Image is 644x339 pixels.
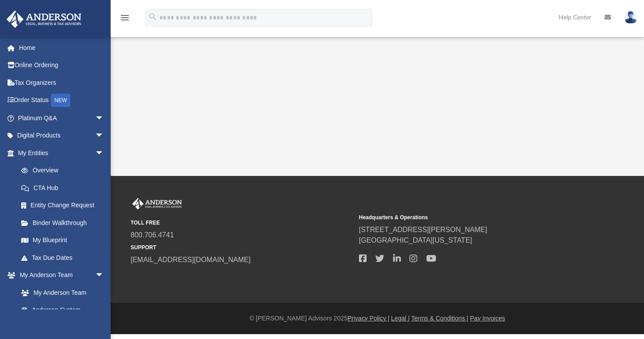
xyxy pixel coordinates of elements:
[95,127,113,145] span: arrow_drop_down
[359,236,472,244] a: [GEOGRAPHIC_DATA][US_STATE]
[359,213,581,221] small: Headquarters & Operations
[95,267,113,285] span: arrow_drop_down
[6,267,113,284] a: My Anderson Teamarrow_drop_down
[148,12,158,22] i: search
[12,179,117,197] a: CTA Hub
[12,284,108,301] a: My Anderson Team
[470,315,505,322] a: Pay Invoices
[95,109,113,127] span: arrow_drop_down
[131,231,174,239] a: 800.706.4741
[6,39,117,57] a: Home
[131,244,353,251] small: SUPPORT
[12,162,117,179] a: Overview
[12,249,117,267] a: Tax Due Dates
[391,315,410,322] a: Legal |
[51,94,70,107] div: NEW
[624,11,637,24] img: User Pic
[6,144,117,162] a: My Entitiesarrow_drop_down
[12,214,117,232] a: Binder Walkthrough
[6,74,117,91] a: Tax Organizers
[6,57,117,74] a: Online Ordering
[4,11,84,28] img: Anderson Advisors Platinum Portal
[120,17,130,23] a: menu
[12,301,113,319] a: Anderson System
[6,109,117,127] a: Platinum Q&Aarrow_drop_down
[6,127,117,145] a: Digital Productsarrow_drop_down
[347,315,389,322] a: Privacy Policy |
[120,12,130,23] i: menu
[111,314,644,323] div: © [PERSON_NAME] Advisors 2025
[411,315,468,322] a: Terms & Conditions |
[131,219,353,227] small: TOLL FREE
[359,226,487,233] a: [STREET_ADDRESS][PERSON_NAME]
[6,91,117,110] a: Order StatusNEW
[131,256,251,263] a: [EMAIL_ADDRESS][DOMAIN_NAME]
[95,144,113,162] span: arrow_drop_down
[12,197,117,214] a: Entity Change Request
[131,198,184,209] img: Anderson Advisors Platinum Portal
[12,232,113,249] a: My Blueprint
